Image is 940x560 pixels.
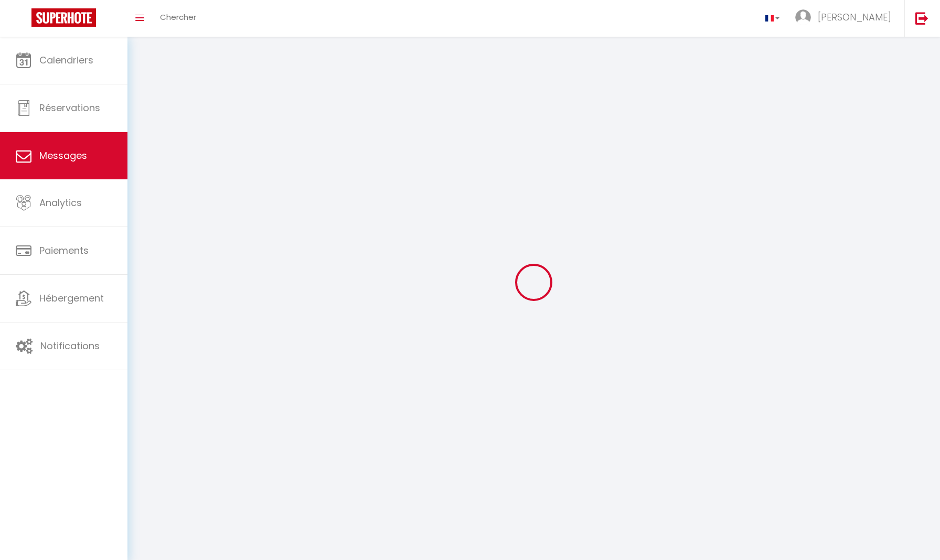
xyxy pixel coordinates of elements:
span: Messages [39,149,87,162]
span: Chercher [160,12,196,23]
img: ... [795,9,811,25]
span: Analytics [39,196,82,209]
span: [PERSON_NAME] [818,10,891,24]
img: logout [915,12,928,25]
span: Paiements [39,244,89,257]
span: Hébergement [39,292,104,305]
span: Notifications [40,339,100,352]
span: Calendriers [39,53,93,67]
img: Super Booking [31,8,96,27]
span: Réservations [39,101,100,114]
button: Ouvrir le widget de chat LiveChat [8,4,40,36]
